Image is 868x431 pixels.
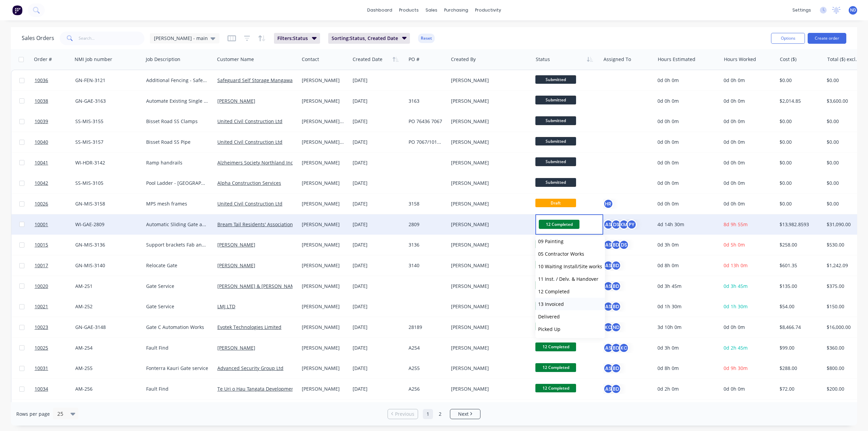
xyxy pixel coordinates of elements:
button: HR [603,199,613,209]
span: 10041 [35,159,48,166]
div: $135.00 [780,283,820,290]
div: [PERSON_NAME] [302,221,345,228]
div: Fault Find [146,345,209,351]
div: DS [619,240,629,250]
div: AS [603,260,613,271]
button: KCND [603,322,621,332]
span: 12 Completed [535,363,576,372]
div: [PERSON_NAME] [451,345,526,351]
span: 10021 [35,303,48,310]
div: [DATE] [353,221,403,228]
a: LMJ LTD [217,303,235,310]
div: [PERSON_NAME] [451,118,526,125]
span: Filters: Status [277,35,308,42]
div: BD [611,281,621,291]
button: ASDSKMPY [603,219,637,230]
a: Evotek Technologies Limited [217,324,281,330]
div: [PERSON_NAME] [451,139,526,145]
div: purchasing [441,5,472,15]
a: 10037 [35,399,75,420]
span: 10020 [35,283,48,290]
span: 0d 3h 45m [724,283,748,289]
div: $54.00 [780,303,820,310]
div: $0.00 [780,159,820,166]
div: [PERSON_NAME] [302,386,345,392]
div: PO 76436 7067 [409,118,443,125]
div: [DATE] [353,324,403,331]
div: BD [611,343,621,353]
span: 12 Completed [538,288,570,295]
div: AM-254 [75,345,138,351]
div: 0d 0h 0m [657,180,715,187]
div: Gate Service [146,283,209,290]
span: 0d 0h 0m [724,324,745,330]
div: 0d 0h 0m [657,200,715,207]
a: dashboard [364,5,396,15]
div: Order # [34,56,52,63]
button: 11 Inst. / Delv. & Handover [535,273,605,285]
span: Sorting: Status, Created Date [332,35,398,42]
div: [PERSON_NAME] [451,262,526,269]
div: [DATE] [353,283,403,290]
span: 0d 0h 0m [724,159,745,166]
div: 0d 3h 0m [657,241,715,248]
div: Automatic Sliding Gate and Fence [146,221,209,228]
div: 0d 3h 45m [657,283,715,290]
div: SS-MIS-3105 [75,180,138,187]
div: Additional Fencing - Safeguard Storage [146,77,209,84]
div: 3140 [409,262,443,269]
div: BD [611,384,621,394]
span: 0d 0h 0m [724,118,745,124]
div: 0d 0h 0m [657,139,715,145]
span: 10040 [35,139,48,145]
div: BD [611,260,621,271]
div: Contact [302,56,319,63]
div: WI-HDR-3142 [75,159,138,166]
span: Picked Up [538,326,560,332]
span: Submitted [535,75,576,84]
div: [PERSON_NAME] [451,98,526,104]
div: $0.00 [780,77,820,84]
button: ASBD [603,301,621,312]
div: NMI Job number [75,56,112,63]
div: PY [627,219,637,230]
div: 0d 0h 0m [657,118,715,125]
div: [DATE] [353,200,403,207]
div: 2809 [409,221,443,228]
div: Gate C Automation Works [146,324,209,331]
div: [PERSON_NAME] [451,283,526,290]
span: 10042 [35,180,48,187]
div: Gate Service [146,303,209,310]
div: [PERSON_NAME] [451,241,526,248]
a: Next page [450,411,480,417]
a: [PERSON_NAME] [217,262,255,269]
span: 10038 [35,98,48,104]
div: [DATE] [353,118,403,125]
div: GN-GAE-3148 [75,324,138,331]
span: 10025 [35,345,48,351]
span: 0d 5h 0m [724,241,745,248]
div: $601.35 [780,262,820,269]
a: 10025 [35,338,75,358]
div: [PERSON_NAME] [302,180,345,187]
span: 13 Invoiced [538,301,564,307]
div: 0d 1h 30m [657,303,715,310]
div: AM-251 [75,283,138,290]
button: 13 Invoiced [535,298,605,310]
div: [PERSON_NAME] van der [PERSON_NAME] [302,118,345,125]
div: WI-GAE-2809 [75,221,138,228]
div: $99.00 [780,345,820,351]
span: Submitted [535,137,576,145]
span: Submitted [535,157,576,166]
span: 11 Inst. / Delv. & Handover [538,276,598,282]
div: [DATE] [353,345,403,351]
span: Draft [535,199,576,207]
span: 10031 [35,365,48,372]
div: AS [603,219,613,230]
span: Previous [395,411,414,417]
div: settings [789,5,814,15]
img: Factory [12,5,22,15]
div: GN-FEN-3121 [75,77,138,84]
div: 28189 [409,324,443,331]
div: 0d 3h 0m [657,345,715,351]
